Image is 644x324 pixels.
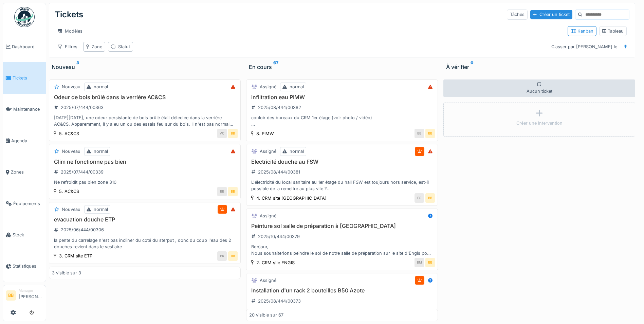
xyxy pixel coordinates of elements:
a: Zones [3,157,46,188]
a: Équipements [3,188,46,219]
div: VC [217,129,227,138]
div: Classer par [PERSON_NAME] le [548,42,620,52]
div: 2025/06/444/00306 [61,227,104,233]
div: BB [228,129,238,138]
div: Nouveau [62,206,80,213]
sup: 0 [471,63,474,71]
div: Kanban [571,28,593,34]
div: 2. CRM site ENGIS [256,259,295,266]
div: Modèles [55,26,86,36]
div: Aucun ticket [443,79,635,97]
div: BB [425,129,435,138]
div: Créer une intervention [516,120,563,126]
span: Zones [11,169,43,175]
div: L'électricité du local sanitaire au 1er étage du hall FSW est toujours hors service, est-il possi... [249,179,435,192]
div: [DATE][DATE], une odeur persistante de bois brûlé était détectée dans la verrière AC&CS. Apparemm... [52,114,238,127]
a: Tickets [3,62,46,93]
div: 20 visible sur 67 [249,312,283,318]
div: normal [290,148,304,155]
div: Assigné [260,84,276,90]
div: BB [425,193,435,203]
img: Badge_color-CXgf-gQk.svg [14,7,35,27]
div: 2025/08/444/00381 [258,169,300,175]
div: la pente du carrelage n'est pas incliner du coté du sterput , donc du coup l'eau des 2 douches re... [52,237,238,250]
div: Tickets [55,6,83,23]
div: BM [415,258,424,267]
div: BB [415,129,424,138]
span: Maintenance [13,106,43,112]
div: En cours [249,63,435,71]
a: Statistiques [3,251,46,282]
div: Statut [118,43,130,50]
sup: 3 [76,63,79,71]
div: Tâches [507,10,528,19]
div: BB [228,187,238,196]
div: PR [217,251,227,261]
div: normal [290,84,304,90]
li: BB [6,290,16,301]
div: Filtres [55,42,80,52]
a: Dashboard [3,31,46,62]
div: normal [94,148,108,155]
div: Créer un ticket [530,10,572,19]
div: ES [415,193,424,203]
div: Manager [19,288,43,293]
div: 2025/08/444/00373 [258,298,301,304]
div: À vérifier [446,63,632,71]
div: Assigné [260,148,276,155]
div: BB [228,251,238,261]
div: 2025/10/444/00379 [258,233,300,240]
div: 3. CRM site ETP [59,253,92,259]
div: Nouveau [52,63,238,71]
div: BB [217,187,227,196]
div: Nouveau [62,84,80,90]
div: BB [425,258,435,267]
sup: 67 [273,63,278,71]
h3: Clim ne fonctionne pas bien [52,159,238,165]
div: normal [94,84,108,90]
span: Agenda [11,138,43,144]
div: Nouveau [62,148,80,155]
a: Stock [3,219,46,250]
div: Bonjour, Il faudrait installer un rack 2 bouteilles B50 dans le laboratoire solvolyse dans le [PE... [249,308,435,321]
div: Bonjour, Nous souhaiterions peindre le sol de notre salle de préparation sur le site d'Engis pour... [249,244,435,256]
h3: evacuation douche ETP [52,216,238,223]
div: 2025/07/444/00363 [61,104,104,111]
div: normal [94,206,108,213]
div: 2025/08/444/00382 [258,104,301,111]
div: 4. CRM site [GEOGRAPHIC_DATA] [256,195,327,201]
span: Dashboard [12,43,43,50]
h3: Peinture sol salle de préparation à [GEOGRAPHIC_DATA] [249,223,435,229]
div: Assigné [260,277,276,284]
span: Stock [13,232,43,238]
div: Assigné [260,213,276,219]
h3: Electricité douche au FSW [249,159,435,165]
span: Statistiques [13,263,43,269]
li: [PERSON_NAME] [19,288,43,303]
h3: Odeur de bois brûlé dans la verrière AC&CS [52,94,238,101]
div: 2025/07/444/00339 [61,169,104,175]
h3: Installation d'un rack 2 bouteilles B50 Azote [249,287,435,294]
span: Équipements [13,200,43,207]
a: Maintenance [3,94,46,125]
div: couloir des bureaux du CRM 1er étage (voir photo / vidéo) Bonjour Luc, Suite à notre dernière dis... [249,114,435,127]
h3: infiltration eau PIMW [249,94,435,101]
div: 5. AC&CS [59,130,79,137]
span: Tickets [13,75,43,81]
div: Tableau [602,28,624,34]
div: 8. PIMW [256,130,274,137]
div: Zone [92,43,102,50]
div: Ne refroidit pas bien zone 310 [52,179,238,185]
div: 5. AC&CS [59,188,79,195]
a: Agenda [3,125,46,156]
div: 3 visible sur 3 [52,270,81,276]
a: BB Manager[PERSON_NAME] [6,288,43,304]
